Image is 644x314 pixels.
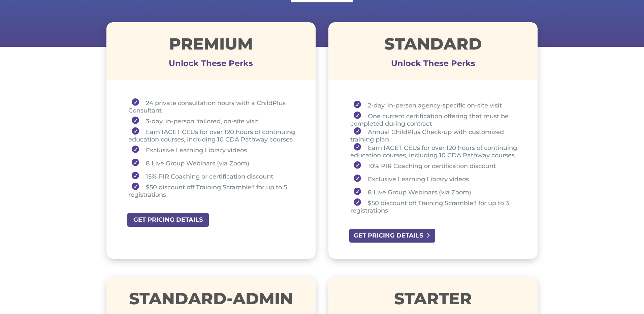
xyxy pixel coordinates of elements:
[350,198,521,214] li: $50 discount off Training Scramble!! for up to 3 registrations
[106,63,316,67] h3: Unlock These Perks
[128,114,299,127] li: 3-day, in-person, tailored, on-site visit
[127,212,210,227] a: GET PRICING DETAILS
[328,63,538,67] h3: Unlock These Perks
[128,169,299,183] li: 15% PIR Coaching or certification discount
[349,228,436,243] a: GET PRICING DETAILS
[350,172,521,185] li: Exclusive Learning Library videos
[350,159,521,172] li: 10% PIR Coaching or certification discount
[106,290,316,310] h1: STANDARD-ADMIN
[350,143,521,159] li: Earn IACET CEUs for over 120 hours of continuing education courses, including 10 CDA Pathway courses
[350,185,521,198] li: 8 Live Group Webinars (via Zoom)
[328,36,538,55] h1: STANDARD
[128,98,299,114] li: 24 private consultation hours with a ChildPlus Consultant
[128,183,299,198] li: $50 discount off Training Scramble!! for up to 5 registrations
[350,112,521,127] li: One current certification offering that must be completed during contract
[350,98,521,112] li: 2-day, in-person agency-specific on-site visit
[128,156,299,169] li: 8 Live Group Webinars (via Zoom)
[128,127,299,143] li: Earn IACET CEUs for over 120 hours of continuing education courses, including 10 CDA Pathway courses
[128,143,299,156] li: Exclusive Learning Library videos
[106,36,316,55] h1: Premium
[328,290,538,310] h1: STARTER
[350,127,521,143] li: Annual ChildPlus Check-up with customized training plan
